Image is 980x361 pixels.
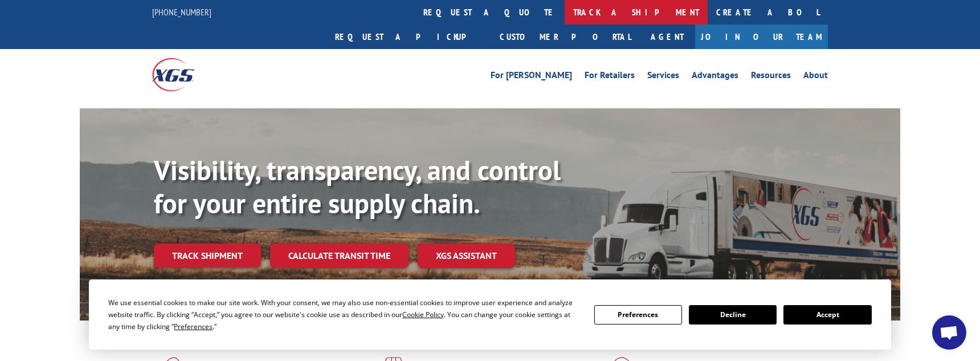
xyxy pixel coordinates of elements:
a: About [803,71,828,83]
div: Open chat [932,315,966,350]
a: For Retailers [585,71,635,83]
a: Services [647,71,679,83]
a: Advantages [692,71,738,83]
div: We use essential cookies to make our site work. With your consent, we may also use non-essential ... [108,297,580,332]
span: Cookie Policy [402,310,444,319]
button: Accept [783,305,871,325]
a: Join Our Team [695,25,828,49]
a: XGS ASSISTANT [418,244,515,268]
a: Agent [639,25,695,49]
a: [PHONE_NUMBER] [152,6,211,18]
a: Request a pickup [326,25,491,49]
div: Cookie Consent Prompt [89,279,891,350]
a: Track shipment [154,244,261,267]
b: Visibility, transparency, and control for your entire supply chain. [154,152,561,221]
a: For [PERSON_NAME] [491,71,572,83]
button: Decline [689,305,777,325]
span: Preferences [174,322,213,331]
button: Preferences [594,305,682,325]
a: Calculate transit time [270,244,409,268]
a: Customer Portal [491,25,639,49]
a: Resources [751,71,791,83]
